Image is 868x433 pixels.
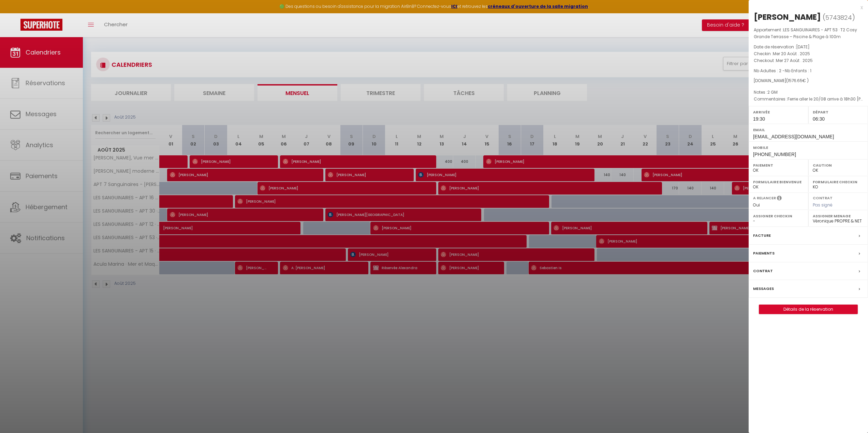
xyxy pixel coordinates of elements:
[813,195,833,200] label: Contrat
[753,144,864,151] label: Mobile
[753,152,796,157] span: [PHONE_NUMBER]
[753,116,765,122] span: 19:30
[776,58,813,63] span: Mer 27 Août . 2025
[773,51,810,57] span: Mer 20 Août . 2025
[5,3,26,23] button: Ouvrir le widget de chat LiveChat
[753,250,775,257] label: Paiements
[754,78,863,84] div: [DOMAIN_NAME]
[754,27,857,40] span: LES SANGUINAIRES - APT 53 · T2 Cosy Grande Terrasse – Piscine & Plage à 100m
[813,116,825,122] span: 06:30
[796,44,810,50] span: [DATE]
[759,305,857,314] a: Détails de la réservation
[749,3,863,12] div: x
[788,78,803,83] span: 1576.65
[754,27,863,40] p: Appartement :
[754,68,811,74] span: Nb Adultes : 2 -
[767,89,778,95] span: 2 GM
[753,195,776,201] label: A relancer
[753,232,771,239] label: Facture
[813,162,864,169] label: Caution
[813,179,864,185] label: Formulaire Checkin
[786,78,809,83] span: ( € )
[813,213,864,219] label: Assigner Menage
[753,285,774,292] label: Messages
[754,96,863,103] p: Commentaires :
[754,57,863,64] p: Checkout :
[754,89,863,96] p: Notes :
[777,195,782,203] i: Sélectionner OUI si vous souhaiter envoyer les séquences de messages post-checkout
[753,179,804,185] label: Formulaire Bienvenue
[754,44,863,50] p: Date de réservation :
[753,267,773,275] label: Contrat
[754,50,863,57] p: Checkin :
[813,202,833,208] span: Pas signé
[753,134,834,139] span: [EMAIL_ADDRESS][DOMAIN_NAME]
[753,109,804,115] label: Arrivée
[753,162,804,169] label: Paiement
[785,68,811,74] span: Nb Enfants : 1
[759,305,858,314] button: Détails de la réservation
[823,13,855,22] span: ( )
[825,13,852,22] span: 5743824
[753,126,864,133] label: Email
[813,109,864,115] label: Départ
[754,12,821,22] div: [PERSON_NAME]
[753,213,804,219] label: Assigner Checkin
